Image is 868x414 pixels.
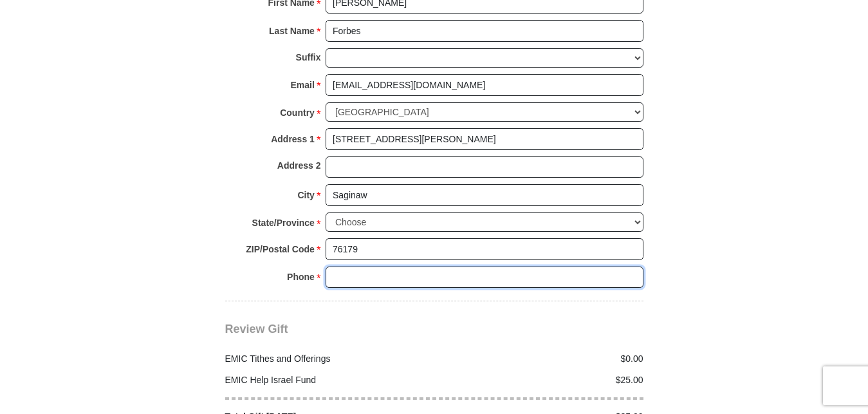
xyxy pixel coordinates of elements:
[296,48,321,66] strong: Suffix
[297,186,314,204] strong: City
[287,268,315,286] strong: Phone
[225,323,288,335] span: Review Gift
[280,104,315,122] strong: Country
[277,156,321,174] strong: Address 2
[269,22,315,40] strong: Last Name
[218,352,434,366] div: EMIC Tithes and Offerings
[291,76,315,94] strong: Email
[434,352,651,366] div: $0.00
[271,130,315,148] strong: Address 1
[246,240,315,258] strong: ZIP/Postal Code
[434,373,651,387] div: $25.00
[252,214,315,232] strong: State/Province
[218,373,434,387] div: EMIC Help Israel Fund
